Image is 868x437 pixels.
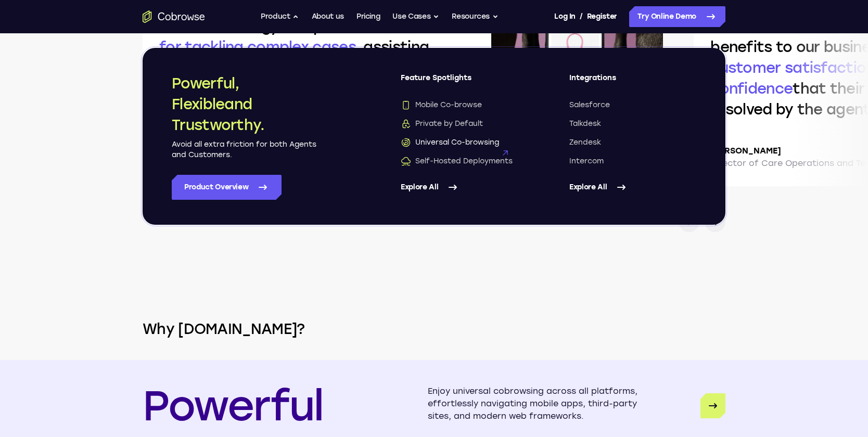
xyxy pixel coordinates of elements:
button: Product [261,6,299,27]
img: Universal Co-browsing [401,137,411,148]
a: Salesforce [569,100,696,110]
span: / [580,10,583,23]
a: Talkdesk [569,119,696,129]
a: Log In [554,6,575,27]
a: About us [312,6,344,27]
a: Private by DefaultPrivate by Default [401,119,528,129]
img: Private by Default [401,119,411,129]
p: Enjoy universal cobrowsing across all platforms, effortlessly navigating mobile apps, third-party... [428,385,650,427]
p: Powerful [143,385,323,427]
span: Salesforce [569,100,610,110]
h2: Why [DOMAIN_NAME]? [101,318,767,339]
span: Zendesk [569,137,601,148]
span: Integrations [569,73,696,92]
a: Go to the home page [143,10,205,23]
img: Mobile Co-browse [401,100,411,110]
span: Mobile Co-browse [401,100,482,110]
a: Powerful [700,393,725,418]
span: Self-Hosted Deployments [401,156,513,166]
span: Intercom [569,156,604,166]
a: Product Overview [172,175,282,200]
span: Private by Default [401,119,483,129]
img: Self-Hosted Deployments [401,156,411,166]
a: Intercom [569,156,696,166]
a: Register [587,6,617,27]
a: Mobile Co-browseMobile Co-browse [401,100,528,110]
a: Explore All [569,175,696,200]
a: Try Online Demo [629,6,725,27]
a: Explore All [401,175,528,200]
span: Universal Co-browsing [401,137,499,148]
a: Pricing [356,6,380,27]
button: Use Cases [392,6,439,27]
a: Self-Hosted DeploymentsSelf-Hosted Deployments [401,156,528,166]
p: Avoid all extra friction for both Agents and Customers. [172,139,317,160]
h2: Powerful, Flexible and Trustworthy. [172,73,317,135]
a: Universal Co-browsingUniversal Co-browsing [401,137,528,148]
span: Talkdesk [569,119,601,129]
span: Feature Spotlights [401,73,528,92]
a: Zendesk [569,137,696,148]
button: Resources [452,6,499,27]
